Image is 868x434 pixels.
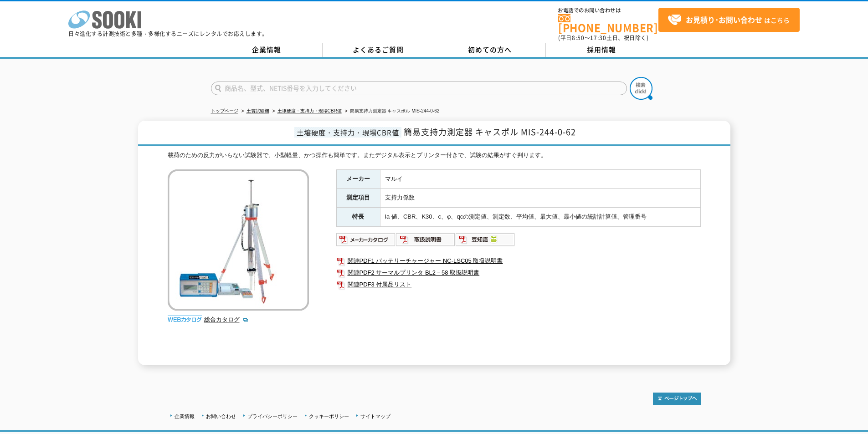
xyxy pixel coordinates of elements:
img: 簡易支持力測定器 キャスポル MIS-244-0-62 [168,169,309,311]
input: 商品名、型式、NETIS番号を入力してください [211,82,627,95]
span: 初めての方へ [468,45,512,55]
a: メーカーカタログ [336,238,396,245]
img: btn_search.png [630,77,652,100]
span: 8:50 [572,34,585,42]
span: はこちら [668,13,790,27]
a: お見積り･お問い合わせはこちら [658,8,800,32]
a: お問い合わせ [206,414,236,419]
a: 豆知識 [456,238,515,245]
th: 測定項目 [336,189,380,208]
img: 豆知識 [456,232,515,247]
td: マルイ [380,169,700,189]
img: メーカーカタログ [336,232,396,247]
th: メーカー [336,169,380,189]
span: 土壌硬度・支持力・現場CBR値 [294,127,401,138]
span: (平日 ～ 土日、祝日除く) [558,34,648,42]
a: 土壌硬度・支持力・現場CBR値 [277,108,342,113]
p: 日々進化する計測技術と多種・多様化するニーズにレンタルでお応えします。 [68,31,268,36]
a: 総合カタログ [204,316,249,323]
a: よくあるご質問 [323,43,434,57]
img: webカタログ [168,315,202,324]
div: 載荷のための反力がいらない試験器で、小型軽量、かつ操作も簡単です。またデジタル表示とプリンター付きで、試験の結果がすぐ判ります。 [168,151,701,160]
a: 関連PDF1 バッテリーチャージャー NC-LSC05 取扱説明書 [336,255,701,267]
a: 関連PDF2 サーマルプリンタ BL2－58 取扱説明書 [336,267,701,279]
a: プライバシーポリシー [247,414,298,419]
a: [PHONE_NUMBER] [558,14,658,33]
a: 採用情報 [546,43,657,57]
a: 初めての方へ [434,43,546,57]
td: 支持力係数 [380,189,700,208]
a: 取扱説明書 [396,238,456,245]
span: お電話でのお問い合わせは [558,8,658,13]
td: Ia 値、CBR、K30、c、φ、qcの測定値、測定数、平均値、最大値、最小値の統計計算値、管理番号 [380,208,700,227]
a: 関連PDF3 付属品リスト [336,279,701,291]
span: 17:30 [590,34,606,42]
a: 企業情報 [211,43,323,57]
a: 土質試験機 [247,108,269,113]
th: 特長 [336,208,380,227]
strong: お見積り･お問い合わせ [686,14,762,25]
img: トップページへ [653,393,701,405]
a: トップページ [211,108,238,113]
li: 簡易支持力測定器 キャスポル MIS-244-0-62 [343,107,440,116]
a: 企業情報 [175,414,195,419]
a: クッキーポリシー [309,414,349,419]
img: 取扱説明書 [396,232,456,247]
span: 簡易支持力測定器 キャスポル MIS-244-0-62 [404,126,576,138]
a: サイトマップ [360,414,390,419]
